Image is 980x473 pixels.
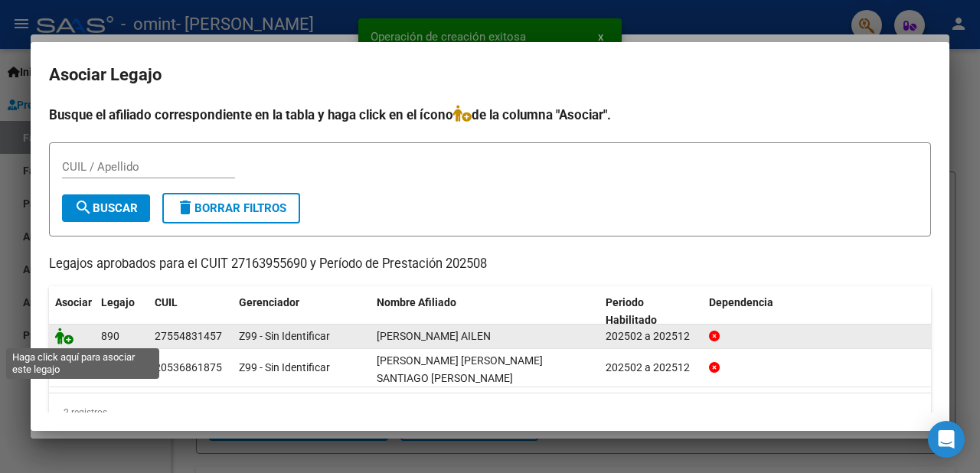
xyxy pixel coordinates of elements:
span: CIBEIRA CAMILA AILEN [377,330,491,342]
datatable-header-cell: Asociar [49,286,95,337]
div: 2 registros [49,393,931,432]
div: 20536861875 [155,359,222,377]
datatable-header-cell: Nombre Afiliado [371,286,599,337]
div: 27554831457 [155,328,222,345]
mat-icon: delete [176,198,194,217]
div: 202502 a 202512 [606,328,697,345]
datatable-header-cell: Dependencia [703,286,932,337]
button: Buscar [62,194,150,222]
h4: Busque el afiliado correspondiente en la tabla y haga click en el ícono de la columna "Asociar". [49,105,931,125]
h2: Asociar Legajo [49,60,931,90]
mat-icon: search [74,198,93,217]
span: Asociar [55,296,92,308]
span: Nombre Afiliado [377,296,456,308]
span: Gerenciador [239,296,299,308]
span: HUMARAN BENEMIO SANTIAGO AGUSTIN [377,354,543,384]
span: Legajo [101,296,135,308]
span: Z99 - Sin Identificar [239,361,330,374]
p: Legajos aprobados para el CUIT 27163955690 y Período de Prestación 202508 [49,255,931,274]
datatable-header-cell: Periodo Habilitado [599,286,703,337]
datatable-header-cell: Gerenciador [233,286,371,337]
span: Buscar [74,201,138,215]
span: 77 [101,361,113,374]
button: Borrar Filtros [162,193,300,223]
span: Borrar Filtros [176,201,286,215]
datatable-header-cell: CUIL [149,286,233,337]
div: Open Intercom Messenger [928,421,965,458]
span: Periodo Habilitado [606,296,657,326]
datatable-header-cell: Legajo [95,286,149,337]
div: 202502 a 202512 [606,359,697,377]
span: Z99 - Sin Identificar [239,330,330,342]
span: 890 [101,330,119,342]
span: Dependencia [709,296,773,308]
span: CUIL [155,296,178,308]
